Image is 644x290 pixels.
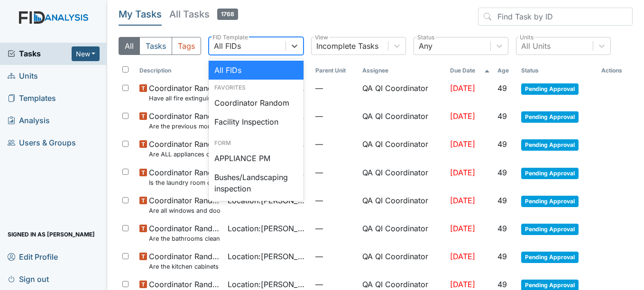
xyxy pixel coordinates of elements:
span: Templates [8,91,56,106]
span: Sign out [8,272,49,286]
span: [DATE] [450,280,475,289]
span: 49 [497,224,507,233]
small: Are ALL appliances clean and working properly? [149,150,220,159]
span: Analysis [8,113,50,128]
span: Location : [PERSON_NAME]. [228,279,308,290]
span: 49 [497,139,507,149]
div: Any [419,40,432,52]
div: Bushes/Landscaping inspection [209,168,304,198]
div: Form [209,139,304,147]
div: Facility Inspection [209,112,304,131]
th: Assignee [359,63,446,79]
h5: My Tasks [119,8,162,21]
small: Are all windows and doors secure in the home? [149,206,220,215]
span: 49 [497,196,507,205]
small: Are the bathrooms clean and in good repair? [149,234,220,243]
span: Location : [PERSON_NAME]. [228,251,308,262]
span: — [315,110,355,122]
td: QA QI Coordinator [359,107,446,135]
td: QA QI Coordinator [359,247,446,275]
td: QA QI Coordinator [359,163,446,191]
input: Toggle All Rows Selected [122,66,129,72]
span: Units [8,69,38,83]
span: Signed in as [PERSON_NAME] [8,227,95,242]
span: Pending Approval [521,83,579,95]
div: APPLIANCE PM [209,149,304,168]
span: Coordinator Random Is the laundry room clean and in good repair? [149,167,220,187]
span: — [315,82,355,94]
h5: All Tasks [169,8,238,21]
span: [DATE] [450,83,475,93]
small: Are the previous months Random Inspections completed? [149,122,220,131]
button: Tasks [139,37,172,55]
span: Users & Groups [8,136,76,150]
div: Incomplete Tasks [316,40,378,52]
span: Coordinator Random Have all fire extinguishers been inspected? [149,82,220,103]
span: Coordinator Random Are all windows and doors secure in the home? [149,195,220,215]
span: 49 [497,168,507,177]
span: Pending Approval [521,196,579,207]
span: Pending Approval [521,252,579,263]
span: Coordinator Random Are the previous months Random Inspections completed? [149,110,220,131]
div: CAMERA Work Order [209,198,304,217]
button: New [72,46,100,61]
span: — [315,279,355,290]
small: Are the kitchen cabinets and floors clean? [149,262,220,271]
button: All [119,37,140,55]
th: Actions [598,63,633,79]
span: [DATE] [450,196,475,205]
span: [DATE] [450,139,475,149]
div: Coordinator Random [209,93,304,112]
span: — [315,195,355,206]
div: All FIDs [214,40,241,52]
span: Pending Approval [521,139,579,151]
td: QA QI Coordinator [359,79,446,107]
th: Toggle SortBy [517,63,598,79]
span: 1768 [217,9,238,20]
a: Tasks [8,48,72,59]
td: QA QI Coordinator [359,135,446,163]
div: Favorites [209,83,304,92]
div: All FIDs [209,61,304,80]
span: 49 [497,280,507,289]
span: Pending Approval [521,168,579,179]
span: Pending Approval [521,224,579,235]
span: Coordinator Random Are ALL appliances clean and working properly? [149,138,220,159]
div: Type filter [119,37,201,55]
td: QA QI Coordinator [359,191,446,219]
span: Pending Approval [521,111,579,123]
span: — [315,167,355,178]
div: All Units [521,40,551,52]
span: [DATE] [450,252,475,261]
span: Coordinator Random Are the bathrooms clean and in good repair? [149,223,220,243]
span: [DATE] [450,168,475,177]
td: QA QI Coordinator [359,219,446,247]
span: — [315,223,355,234]
span: 49 [497,111,507,121]
th: Toggle SortBy [494,63,517,79]
span: — [315,251,355,262]
span: Coordinator Random Are the kitchen cabinets and floors clean? [149,251,220,271]
th: Toggle SortBy [136,63,223,79]
th: Toggle SortBy [312,63,359,79]
span: Location : [PERSON_NAME]. [228,223,308,234]
small: Have all fire extinguishers been inspected? [149,94,220,103]
input: Find Task by ID [478,8,633,26]
small: Is the laundry room clean and in good repair? [149,178,220,187]
span: 49 [497,252,507,261]
span: 49 [497,83,507,93]
span: Edit Profile [8,249,58,264]
span: [DATE] [450,224,475,233]
th: Toggle SortBy [446,63,494,79]
button: Tags [172,37,201,55]
span: [DATE] [450,111,475,121]
span: — [315,138,355,150]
